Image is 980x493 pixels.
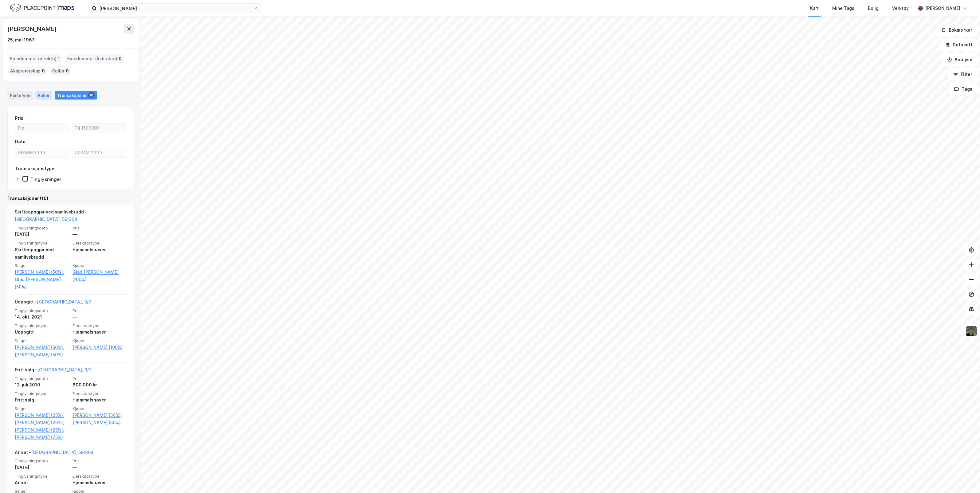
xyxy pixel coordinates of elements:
[73,458,127,464] span: Pris
[810,5,819,12] div: Kart
[15,217,77,222] a: [GEOGRAPHIC_DATA], 59/304
[949,83,978,95] button: Tags
[15,246,69,261] div: Skifteoppgjør ved samlivsbrudd
[15,165,54,172] div: Transaksjonstype
[949,464,980,493] iframe: Chat Widget
[58,55,60,62] span: 1
[15,123,69,133] input: Fra
[72,148,126,157] input: DD.MM.YYYY
[97,4,253,13] input: Søk på adresse, matrikkel, gårdeiere, leietakere eller personer
[73,328,127,336] div: Hjemmelshaver
[73,246,127,253] div: Hjemmelshaver
[15,298,91,308] div: Uoppgitt -
[15,479,69,486] div: Annet
[15,313,69,321] div: 14. okt. 2021
[73,225,127,231] span: Pris
[73,412,127,419] a: [PERSON_NAME] (50%),
[72,123,126,133] input: Til 1500000
[936,24,978,36] button: Bokmerker
[73,338,127,343] span: Kjøper
[65,54,124,64] div: Eiendommer (Indirekte) :
[7,91,33,100] div: Portefølje
[10,3,74,14] img: logo.f888ab2527a4732fd821a326f86c7f29.svg
[7,36,35,44] div: 25. mai 1967
[31,450,94,455] a: [GEOGRAPHIC_DATA], 59/304
[15,366,92,376] div: Fritt salg -
[73,419,127,426] a: [PERSON_NAME] (50%)
[948,68,978,80] button: Filter
[7,24,58,34] div: [PERSON_NAME]
[15,328,69,336] div: Uoppgitt
[73,268,127,283] a: Glad [PERSON_NAME] (100%)
[73,263,127,268] span: Kjøper
[15,449,94,459] div: Annet -
[15,225,69,231] span: Tinglysningsdato
[15,434,69,441] a: [PERSON_NAME] (25%)
[15,208,127,225] div: Skifteoppgjør ved samlivsbrudd -
[15,406,69,411] span: Selger
[55,91,97,100] div: Transaksjoner
[66,67,69,75] span: 0
[15,376,69,381] span: Tinglysningsdato
[868,5,879,12] div: Bolig
[15,276,69,291] a: Glad [PERSON_NAME] (50%)
[15,412,69,419] a: [PERSON_NAME] (25%),
[15,115,23,122] div: Pris
[73,406,127,411] span: Kjøper
[50,66,71,76] div: Roller :
[35,91,52,100] div: Roller
[925,5,960,12] div: [PERSON_NAME]
[15,474,69,479] span: Tinglysningstype
[15,241,69,246] span: Tinglysningstype
[8,66,47,76] div: Aksjeeierskap :
[892,5,909,12] div: Verktøy
[15,308,69,313] span: Tinglysningsdato
[42,67,45,75] span: 0
[15,458,69,464] span: Tinglysningsdato
[15,396,69,404] div: Fritt salg
[73,308,127,313] span: Pris
[15,268,69,276] a: [PERSON_NAME] (50%),
[73,464,127,471] div: —
[73,474,127,479] span: Eierskapstype
[15,419,69,426] a: [PERSON_NAME] (25%),
[942,53,978,66] button: Analyse
[73,344,127,351] a: [PERSON_NAME] (100%)
[15,148,69,157] input: DD.MM.YYYY
[37,367,92,372] a: [GEOGRAPHIC_DATA], 3/7
[15,263,69,268] span: Selger
[15,338,69,343] span: Selger
[73,313,127,321] div: —
[37,299,91,304] a: [GEOGRAPHIC_DATA], 3/7
[15,351,69,358] a: [PERSON_NAME] (50%)
[30,176,61,182] div: Tinglysninger
[15,381,69,389] div: 12. juli 2010
[119,55,122,62] span: 0
[15,344,69,351] a: [PERSON_NAME] (50%),
[15,426,69,434] a: [PERSON_NAME] (25%),
[15,231,69,238] div: [DATE]
[966,325,977,337] img: 9k=
[73,479,127,486] div: Hjemmelshaver
[8,54,62,64] div: Eiendommer (direkte) :
[832,5,854,12] div: Mine Tags
[15,464,69,471] div: [DATE]
[73,231,127,238] div: —
[73,376,127,381] span: Pris
[73,381,127,389] div: 800 000 kr
[73,241,127,246] span: Eierskapstype
[7,195,134,202] div: Transaksjoner (10)
[73,396,127,404] div: Hjemmelshaver
[15,323,69,328] span: Tinglysningstype
[940,39,978,51] button: Datasett
[15,138,25,145] div: Dato
[88,92,95,98] div: 10
[73,391,127,396] span: Eierskapstype
[15,391,69,396] span: Tinglysningstype
[73,323,127,328] span: Eierskapstype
